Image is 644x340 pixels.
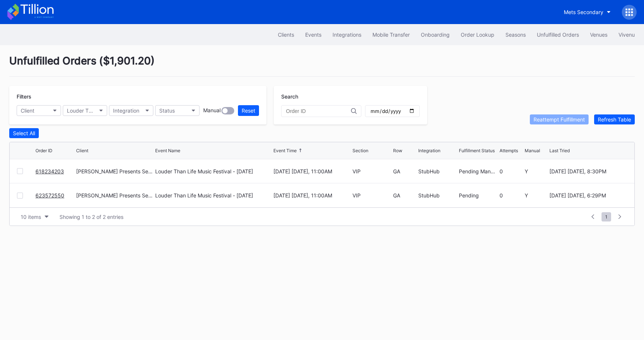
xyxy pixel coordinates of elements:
[238,105,259,116] button: Reset
[76,168,154,174] div: [PERSON_NAME] Presents Secondary
[531,28,585,41] button: Unfulfilled Orders
[393,148,402,153] div: Row
[594,114,635,124] button: Refresh Table
[273,192,351,199] div: [DATE] [DATE], 11:00AM
[585,28,613,41] button: Venues
[155,168,253,174] div: Louder Than Life Music Festival - [DATE]
[67,107,96,114] div: Louder Than Life Music Festival - [DATE]
[418,148,440,153] div: Integration
[155,192,253,199] div: Louder Than Life Music Festival - [DATE]
[63,105,107,116] button: Louder Than Life Music Festival - [DATE]
[598,116,631,123] div: Refresh Table
[505,31,526,38] div: Seasons
[564,9,603,15] div: Mets Secondary
[76,148,88,153] div: Client
[242,107,255,114] div: Reset
[21,214,41,220] div: 10 items
[613,28,640,41] button: Vivenu
[17,212,52,222] button: 10 items
[418,192,457,199] div: StubHub
[286,108,351,114] input: Order ID
[393,168,416,174] div: GA
[500,168,523,174] div: 0
[17,93,259,100] div: Filters
[558,5,616,19] button: Mets Secondary
[459,168,498,174] div: Pending Manual
[525,148,540,153] div: Manual
[393,192,416,199] div: GA
[455,28,500,41] button: Order Lookup
[421,31,450,38] div: Onboarding
[113,107,139,114] div: Integration
[59,214,123,220] div: Showing 1 to 2 of 2 entries
[9,128,39,138] button: Select All
[549,192,627,199] div: [DATE] [DATE], 6:29PM
[367,28,415,41] button: Mobile Transfer
[273,168,351,174] div: [DATE] [DATE], 11:00AM
[35,168,64,174] a: 618234203
[500,148,518,153] div: Attempts
[590,31,607,38] div: Venues
[549,168,627,174] div: [DATE] [DATE], 8:30PM
[525,168,548,174] div: Y
[76,192,154,199] div: [PERSON_NAME] Presents Secondary
[305,31,321,38] div: Events
[278,31,294,38] div: Clients
[21,107,34,114] div: Client
[35,192,64,199] a: 623572550
[549,148,570,153] div: Last Tried
[35,148,52,153] div: Order ID
[459,148,495,153] div: Fulfillment Status
[333,31,361,38] div: Integrations
[352,192,391,199] div: VIP
[418,168,457,174] div: StubHub
[281,93,420,100] div: Search
[159,107,175,114] div: Status
[13,130,35,136] div: Select All
[17,105,61,116] button: Client
[155,148,180,153] div: Event Name
[372,31,410,38] div: Mobile Transfer
[530,114,589,124] button: Reattempt Fulfillment
[9,54,635,77] div: Unfulfilled Orders ( $1,901.20 )
[352,148,368,153] div: Section
[272,28,300,41] button: Clients
[352,168,391,174] div: VIP
[415,28,455,41] button: Onboarding
[203,107,221,114] div: Manual
[500,28,531,41] button: Seasons
[300,28,327,41] button: Events
[273,148,297,153] div: Event Time
[155,105,200,116] button: Status
[327,28,367,41] button: Integrations
[459,192,498,199] div: Pending
[619,31,635,38] div: Vivenu
[461,31,494,38] div: Order Lookup
[537,31,579,38] div: Unfulfilled Orders
[109,105,153,116] button: Integration
[500,192,523,199] div: 0
[525,192,548,199] div: Y
[602,212,611,221] span: 1
[534,116,585,123] div: Reattempt Fulfillment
